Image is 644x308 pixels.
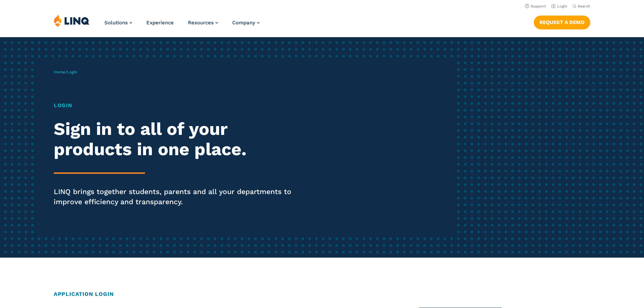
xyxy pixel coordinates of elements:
[54,119,302,160] h2: Sign in to all of your products in one place.
[54,187,302,207] p: LINQ brings together students, parents and all your departments to improve efficiency and transpa...
[104,14,260,37] nav: Primary Navigation
[534,16,590,29] a: Request a Demo
[54,70,65,74] a: Home
[534,14,590,29] nav: Button Navigation
[573,4,590,9] button: Open Search Bar
[188,20,214,26] span: Resources
[104,20,128,26] span: Solutions
[54,70,77,74] span: /
[146,20,174,26] a: Experience
[67,70,77,74] span: Login
[232,20,255,26] span: Company
[54,290,590,298] h2: Application Login
[104,20,132,26] a: Solutions
[525,4,546,8] a: Support
[188,20,218,26] a: Resources
[232,20,260,26] a: Company
[54,14,90,27] img: LINQ | K‑12 Software
[54,101,302,110] h1: Login
[578,4,590,8] span: Search
[551,4,567,8] a: Login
